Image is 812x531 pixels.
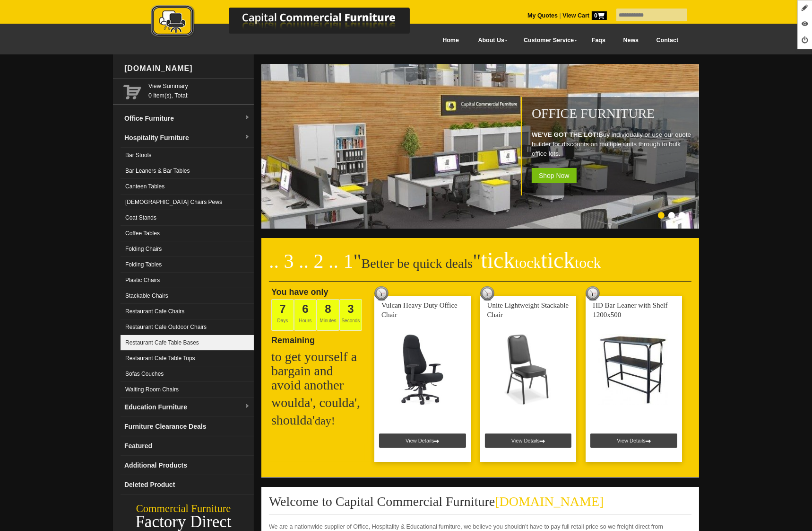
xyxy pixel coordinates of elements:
[261,223,701,230] a: Office Furniture WE'VE GOT THE LOT!Buy individually or use our quote builder for discounts on mul...
[468,30,513,51] a: About Us
[269,495,691,515] h2: Welcome to Capital Commercial Furniture
[121,436,254,456] a: Featured
[294,299,317,331] span: Hours
[374,286,389,301] img: tick tock deal clock
[121,273,254,288] a: Plastic Chairs
[271,350,366,392] h2: to get yourself a bargain and avoid another
[121,210,254,226] a: Coat Stands
[339,299,362,331] span: Seconds
[271,396,366,410] h2: woulda', coulda',
[527,12,558,19] a: My Quotes
[513,30,583,51] a: Customer Service
[592,11,607,20] span: 0
[121,195,254,210] a: [DEMOGRAPHIC_DATA] Chairs Pews
[121,163,254,179] a: Bar Leaners & Bar Tables
[121,475,254,495] a: Deleted Product
[121,109,254,128] a: Office Furnituredropdown
[121,304,254,319] a: Restaurant Cafe Chairs
[121,54,254,83] div: [DOMAIN_NAME]
[121,398,254,417] a: Education Furnituredropdown
[668,212,675,219] li: Page dot 2
[121,351,254,366] a: Restaurant Cafe Table Tops
[121,257,254,273] a: Folding Tables
[325,302,331,315] span: 8
[121,382,254,398] a: Waiting Room Chairs
[271,299,294,331] span: Days
[125,5,456,42] a: Capital Commercial Furniture Logo
[113,515,254,529] div: Factory Direct
[561,12,607,19] a: View Cart0
[121,288,254,304] a: Stackable Chairs
[480,286,494,301] img: tick tock deal clock
[347,302,354,315] span: 3
[113,502,254,515] div: Commercial Furniture
[473,250,601,272] span: "
[121,128,254,148] a: Hospitality Furnituredropdown
[269,250,354,272] span: .. 3 .. 2 .. 1
[562,12,607,19] strong: View Cart
[121,148,254,163] a: Bar Stools
[583,30,614,51] a: Faqs
[121,456,254,475] a: Additional Products
[148,81,250,99] span: 0 item(s), Total:
[586,286,600,301] img: tick tock deal clock
[244,115,250,121] img: dropdown
[244,134,250,140] img: dropdown
[315,415,335,427] span: day!
[121,335,254,351] a: Restaurant Cafe Table Bases
[648,30,687,51] a: Contact
[532,131,599,138] strong: WE'VE GOT THE LOT!
[271,413,366,428] h2: shoulda'
[679,212,685,219] li: Page dot 3
[121,417,254,436] a: Furniture Clearance Deals
[121,179,254,195] a: Canteen Tables
[271,287,328,297] span: You have only
[121,319,254,335] a: Restaurant Cafe Outdoor Chairs
[279,302,285,315] span: 7
[532,168,577,183] span: Shop Now
[121,241,254,257] a: Folding Chairs
[515,254,541,271] span: tock
[121,366,254,382] a: Sofas Couches
[302,302,308,315] span: 6
[269,253,691,282] h2: Better be quick deals
[658,212,665,219] li: Page dot 1
[121,226,254,241] a: Coffee Tables
[481,248,601,273] span: tick tick
[354,250,362,272] span: "
[532,106,694,121] h1: Office Furniture
[317,299,339,331] span: Minutes
[244,404,250,409] img: dropdown
[261,64,701,229] img: Office Furniture
[532,130,694,159] p: Buy individually or use our quote builder for discounts on multiple units through to bulk office ...
[495,494,604,509] span: [DOMAIN_NAME]
[125,5,456,39] img: Capital Commercial Furniture Logo
[614,30,648,51] a: News
[575,254,601,271] span: tock
[271,332,315,345] span: Remaining
[148,81,250,91] a: View Summary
